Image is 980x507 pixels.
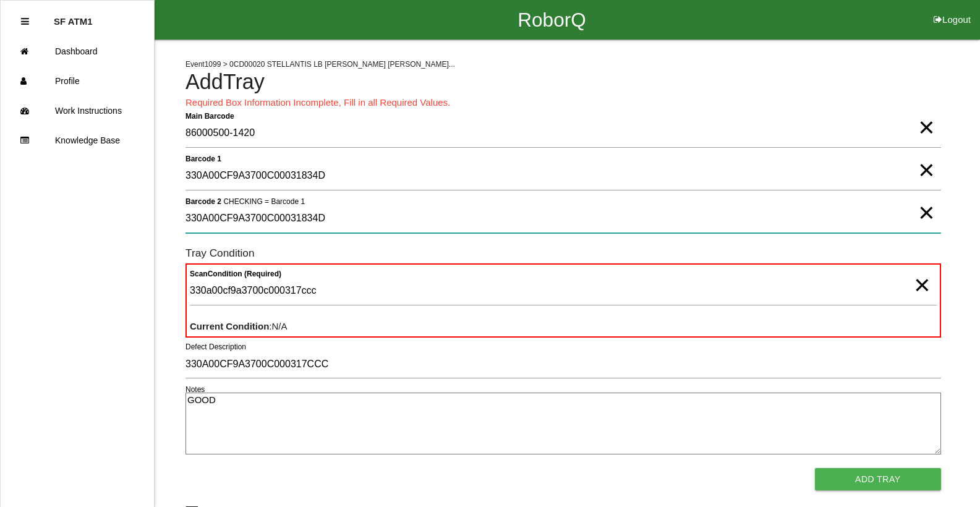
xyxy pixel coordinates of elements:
input: Required [185,119,941,148]
b: Barcode 2 [185,197,221,205]
span: Clear Input [914,260,930,285]
span: CHECKING = Barcode 1 [223,197,305,205]
span: Clear Input [918,188,934,213]
span: : N/A [190,321,288,331]
div: Close [21,7,29,36]
b: Main Barcode [185,111,234,120]
label: Defect Description [185,341,246,352]
b: Current Condition [190,321,269,331]
a: Profile [1,66,154,96]
a: Work Instructions [1,96,154,126]
span: Event 1099 > 0CD00020 STELLANTIS LB [PERSON_NAME] [PERSON_NAME]... [185,60,455,69]
label: Notes [185,384,205,395]
a: Dashboard [1,36,154,66]
p: SF ATM1 [54,7,93,27]
h6: Tray Condition [185,247,941,259]
button: Add Tray [815,468,941,490]
span: Clear Input [918,145,934,170]
span: Clear Input [918,103,934,127]
a: Knowledge Base [1,126,154,155]
h4: Add Tray [185,70,941,94]
p: Required Box Information Incomplete, Fill in all Required Values. [185,96,941,110]
b: Scan Condition (Required) [190,269,281,278]
b: Barcode 1 [185,154,221,163]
